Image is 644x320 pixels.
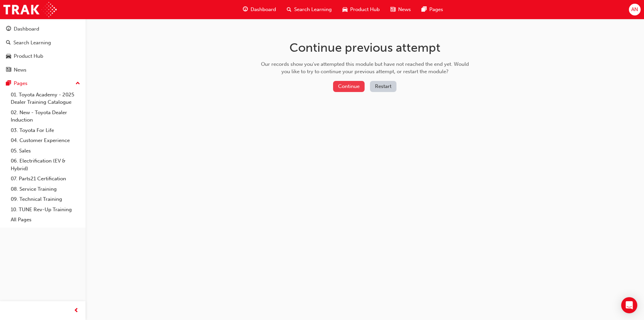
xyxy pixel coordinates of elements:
span: up-icon [75,79,80,88]
a: 01. Toyota Academy - 2025 Dealer Training Catalogue [8,90,83,107]
a: All Pages [8,215,83,225]
a: 10. TUNE Rev-Up Training [8,204,83,215]
a: News [3,64,83,76]
h1: Continue previous attempt [259,40,471,55]
a: Search Learning [3,37,83,49]
span: pages-icon [6,81,11,87]
span: search-icon [6,40,11,46]
span: Product Hub [350,6,380,13]
a: 05. Sales [8,146,83,156]
span: Pages [429,6,443,13]
span: Dashboard [251,6,276,13]
button: Pages [3,77,83,90]
a: news-iconNews [385,3,416,16]
img: Trak [3,2,57,17]
span: search-icon [287,5,291,14]
span: guage-icon [243,5,248,14]
div: Search Learning [13,39,51,47]
span: car-icon [6,53,11,59]
a: car-iconProduct Hub [337,3,385,16]
a: 09. Technical Training [8,194,83,204]
span: News [398,6,411,13]
a: 03. Toyota For Life [8,125,83,136]
a: Product Hub [3,50,83,62]
a: 06. Electrification (EV & Hybrid) [8,156,83,174]
span: prev-icon [74,307,79,315]
button: Restart [370,81,396,92]
div: Open Intercom Messenger [621,297,637,313]
span: news-icon [390,5,395,14]
span: pages-icon [422,5,427,14]
span: news-icon [6,67,11,73]
span: car-icon [342,5,347,14]
a: Dashboard [3,23,83,35]
a: 07. Parts21 Certification [8,174,83,184]
a: 08. Service Training [8,184,83,194]
a: 04. Customer Experience [8,135,83,146]
div: Dashboard [14,25,39,33]
button: DashboardSearch LearningProduct HubNews [3,21,83,77]
a: pages-iconPages [416,3,448,16]
a: 02. New - Toyota Dealer Induction [8,107,83,125]
button: AN [629,4,641,15]
button: Continue [333,81,365,92]
span: guage-icon [6,26,11,32]
div: Pages [14,80,28,87]
span: Search Learning [294,6,332,13]
div: Our records show you've attempted this module but have not reached the end yet. Would you like to... [259,60,471,76]
span: AN [631,6,638,13]
a: guage-iconDashboard [237,3,281,16]
div: News [14,66,26,74]
a: search-iconSearch Learning [281,3,337,16]
div: Product Hub [14,52,43,60]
